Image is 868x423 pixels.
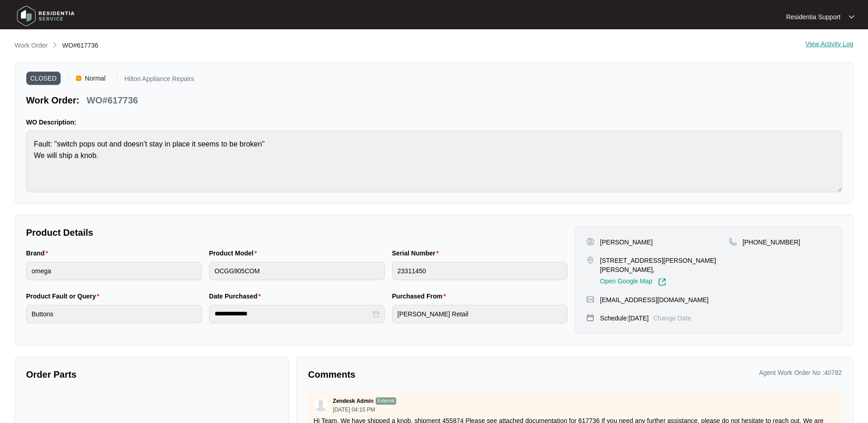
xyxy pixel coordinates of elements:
label: Brand [26,249,52,258]
p: [PERSON_NAME] [600,238,652,247]
input: Product Model [209,262,385,280]
input: Product Fault or Query [26,305,202,323]
img: dropdown arrow [849,15,854,19]
p: [DATE] 04:15 PM [333,407,396,412]
p: [STREET_ADDRESS][PERSON_NAME][PERSON_NAME], [600,256,728,274]
div: View Activity Log [805,40,853,51]
a: Work Order [13,41,49,51]
p: Zendesk Admin [333,397,373,405]
input: Purchased From [392,305,568,323]
p: [EMAIL_ADDRESS][DOMAIN_NAME] [600,295,708,304]
p: Product Details [26,226,567,239]
p: Agent Work Order No : 40782 [759,368,842,377]
p: Change Date [653,314,691,323]
input: Date Purchased [215,309,371,319]
img: map-pin [586,314,594,322]
img: chevron-right [51,41,59,49]
img: Link-External [658,278,666,286]
p: WO#617736 [86,94,138,107]
p: WO Description: [26,118,842,127]
input: Brand [26,262,202,280]
img: map-pin [586,295,594,304]
a: Open Google Map [600,278,666,286]
img: user.svg [314,398,328,412]
p: Work Order [15,41,48,50]
p: [PHONE_NUMBER] [743,238,800,247]
p: Hilton Appliance Repairs [124,76,194,85]
label: Purchased From [392,292,450,301]
img: map-pin [729,238,737,246]
img: Vercel Logo [76,76,81,81]
label: Serial Number [392,249,442,258]
p: Comments [308,368,568,381]
p: Order Parts [26,368,278,381]
p: Work Order: [26,94,79,107]
p: External [376,397,396,405]
span: Normal [81,71,109,85]
label: Product Model [209,249,261,258]
span: WO#617736 [62,42,98,49]
textarea: Fault: "switch pops out and doesn’t stay in place it seems to be broken" We will ship a knob. [26,130,842,192]
label: Date Purchased [209,292,264,301]
label: Product Fault or Query [26,292,103,301]
p: Schedule: [DATE] [600,314,648,323]
span: CLOSED [26,71,61,85]
img: user-pin [586,238,594,246]
p: Residentia Support [786,12,841,22]
img: map-pin [586,256,594,264]
input: Serial Number [392,262,568,280]
img: residentia service logo [14,2,78,30]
